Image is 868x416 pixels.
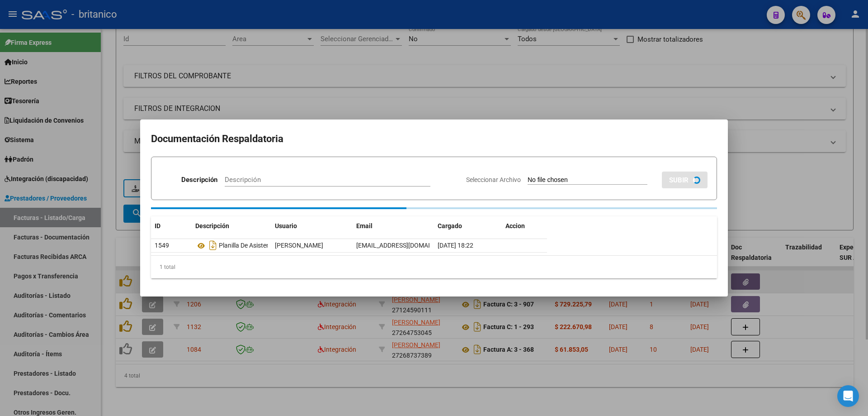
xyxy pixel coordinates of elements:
span: [DATE] 18:22 [438,242,473,249]
div: Open Intercom Messenger [837,385,859,407]
datatable-header-cell: ID [151,216,192,236]
span: ID [155,222,160,230]
span: Descripción [195,222,229,230]
button: SUBIR [662,172,708,188]
datatable-header-cell: Usuario [271,216,353,236]
div: 1 total [151,256,717,278]
span: SUBIR [669,176,689,184]
h2: Documentación Respaldatoria [151,130,717,148]
datatable-header-cell: Email [353,216,434,236]
span: Seleccionar Archivo [466,176,521,183]
p: Descripción [181,175,217,185]
datatable-header-cell: Accion [502,216,547,236]
datatable-header-cell: Cargado [434,216,502,236]
span: [PERSON_NAME] [275,242,323,249]
span: Email [356,222,373,230]
datatable-header-cell: Descripción [192,216,271,236]
span: [EMAIL_ADDRESS][DOMAIN_NAME] [356,242,457,249]
span: Accion [505,222,525,230]
div: Planilla De Asistencia [195,238,268,253]
i: Descargar documento [207,238,219,253]
span: Cargado [438,222,462,230]
span: Usuario [275,222,297,230]
span: 1549 [155,242,169,249]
